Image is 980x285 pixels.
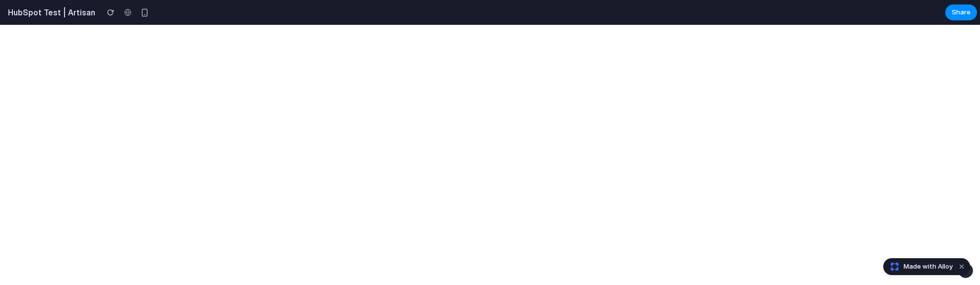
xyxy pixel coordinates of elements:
[904,262,953,272] span: Made with Alloy
[956,261,968,273] button: Dismiss watermark
[952,7,971,17] span: Share
[884,262,954,272] a: Made with Alloy
[945,4,977,20] button: Share
[4,6,95,18] h2: HubSpot Test | Artisan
